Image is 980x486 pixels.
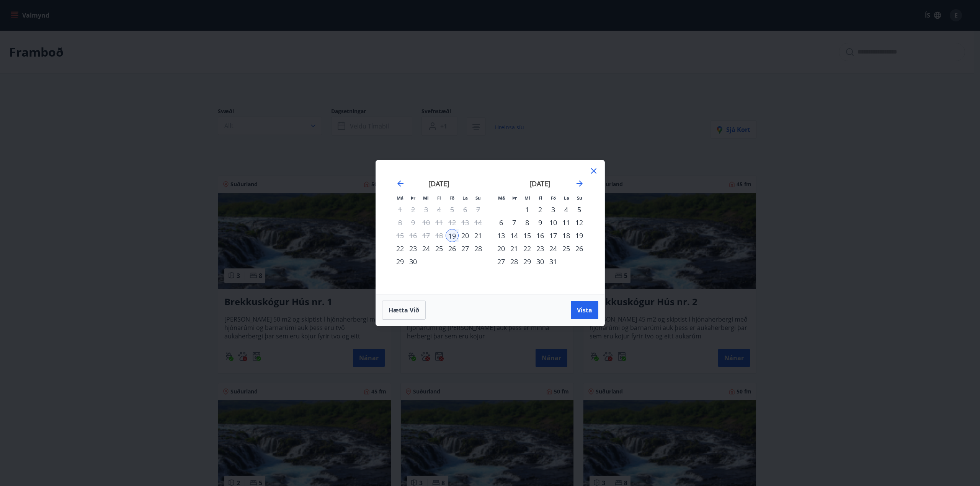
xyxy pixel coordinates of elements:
td: Choose föstudagur, 31. október 2025 as your check-in date. It’s available. [547,255,560,268]
td: Choose þriðjudagur, 28. október 2025 as your check-in date. It’s available. [508,255,521,268]
td: Not available. miðvikudagur, 3. september 2025 [420,203,433,216]
td: Choose laugardagur, 18. október 2025 as your check-in date. It’s available. [560,229,573,242]
div: 15 [521,229,534,242]
div: 19 [446,229,459,242]
small: Má [397,195,403,201]
td: Choose laugardagur, 20. september 2025 as your check-in date. It’s available. [459,229,472,242]
strong: [DATE] [529,179,550,188]
div: 7 [508,216,521,229]
td: Not available. mánudagur, 15. september 2025 [394,229,407,242]
small: La [564,195,569,201]
td: Choose sunnudagur, 19. október 2025 as your check-in date. It’s available. [573,229,586,242]
td: Choose fimmtudagur, 30. október 2025 as your check-in date. It’s available. [534,255,547,268]
td: Choose laugardagur, 4. október 2025 as your check-in date. It’s available. [560,203,573,216]
span: Vista [577,306,592,314]
div: 19 [573,229,586,242]
div: Move backward to switch to the previous month. [396,179,405,188]
div: 11 [560,216,573,229]
td: Choose sunnudagur, 26. október 2025 as your check-in date. It’s available. [573,242,586,255]
td: Choose sunnudagur, 5. október 2025 as your check-in date. It’s available. [573,203,586,216]
div: 4 [560,203,573,216]
td: Choose mánudagur, 29. september 2025 as your check-in date. It’s available. [394,255,407,268]
div: 1 [521,203,534,216]
td: Choose mánudagur, 27. október 2025 as your check-in date. It’s available. [495,255,508,268]
div: 22 [394,242,407,255]
div: 25 [433,242,446,255]
div: 30 [407,255,420,268]
div: Calendar [385,169,595,285]
td: Not available. föstudagur, 5. september 2025 [446,203,459,216]
div: 31 [547,255,560,268]
div: 16 [534,229,547,242]
div: 30 [534,255,547,268]
div: 21 [508,242,521,255]
div: 25 [560,242,573,255]
div: 8 [521,216,534,229]
td: Choose föstudagur, 26. september 2025 as your check-in date. It’s available. [446,242,459,255]
td: Choose mánudagur, 22. september 2025 as your check-in date. It’s available. [394,242,407,255]
small: Fi [539,195,542,201]
td: Choose fimmtudagur, 16. október 2025 as your check-in date. It’s available. [534,229,547,242]
td: Choose miðvikudagur, 22. október 2025 as your check-in date. It’s available. [521,242,534,255]
small: Fö [449,195,454,201]
td: Not available. þriðjudagur, 9. september 2025 [407,216,420,229]
td: Choose fimmtudagur, 2. október 2025 as your check-in date. It’s available. [534,203,547,216]
div: 27 [495,255,508,268]
td: Choose laugardagur, 11. október 2025 as your check-in date. It’s available. [560,216,573,229]
div: 18 [560,229,573,242]
td: Not available. föstudagur, 12. september 2025 [446,216,459,229]
td: Choose föstudagur, 3. október 2025 as your check-in date. It’s available. [547,203,560,216]
div: 29 [521,255,534,268]
td: Choose þriðjudagur, 14. október 2025 as your check-in date. It’s available. [508,229,521,242]
td: Choose miðvikudagur, 8. október 2025 as your check-in date. It’s available. [521,216,534,229]
td: Not available. laugardagur, 6. september 2025 [459,203,472,216]
div: 26 [573,242,586,255]
small: Fi [437,195,441,201]
td: Not available. mánudagur, 1. september 2025 [394,203,407,216]
small: Má [498,195,505,201]
small: Þr [512,195,517,201]
div: 2 [534,203,547,216]
td: Choose föstudagur, 10. október 2025 as your check-in date. It’s available. [547,216,560,229]
strong: [DATE] [428,179,449,188]
small: Su [475,195,481,201]
div: 27 [459,242,472,255]
td: Choose sunnudagur, 21. september 2025 as your check-in date. It’s available. [472,229,485,242]
small: Fö [551,195,556,201]
td: Not available. miðvikudagur, 17. september 2025 [420,229,433,242]
div: 12 [573,216,586,229]
td: Choose miðvikudagur, 24. september 2025 as your check-in date. It’s available. [420,242,433,255]
div: 14 [508,229,521,242]
td: Choose fimmtudagur, 23. október 2025 as your check-in date. It’s available. [534,242,547,255]
td: Choose þriðjudagur, 30. september 2025 as your check-in date. It’s available. [407,255,420,268]
td: Not available. þriðjudagur, 2. september 2025 [407,203,420,216]
td: Not available. laugardagur, 13. september 2025 [459,216,472,229]
td: Choose mánudagur, 6. október 2025 as your check-in date. It’s available. [495,216,508,229]
small: Mi [423,195,429,201]
button: Vista [571,301,598,319]
td: Choose þriðjudagur, 7. október 2025 as your check-in date. It’s available. [508,216,521,229]
div: 5 [573,203,586,216]
td: Choose laugardagur, 27. september 2025 as your check-in date. It’s available. [459,242,472,255]
td: Not available. sunnudagur, 14. september 2025 [472,216,485,229]
td: Not available. fimmtudagur, 18. september 2025 [433,229,446,242]
div: 3 [547,203,560,216]
div: Move forward to switch to the next month. [575,179,584,188]
td: Not available. þriðjudagur, 16. september 2025 [407,229,420,242]
div: 28 [508,255,521,268]
td: Choose mánudagur, 13. október 2025 as your check-in date. It’s available. [495,229,508,242]
td: Not available. sunnudagur, 7. september 2025 [472,203,485,216]
button: Hætta við [382,301,426,320]
td: Not available. fimmtudagur, 11. september 2025 [433,216,446,229]
div: 23 [534,242,547,255]
span: Hætta við [389,306,419,314]
td: Choose sunnudagur, 12. október 2025 as your check-in date. It’s available. [573,216,586,229]
small: Þr [411,195,415,201]
td: Choose miðvikudagur, 1. október 2025 as your check-in date. It’s available. [521,203,534,216]
td: Choose sunnudagur, 28. september 2025 as your check-in date. It’s available. [472,242,485,255]
div: 24 [420,242,433,255]
div: 22 [521,242,534,255]
div: 28 [472,242,485,255]
small: Mi [524,195,530,201]
small: Su [577,195,582,201]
